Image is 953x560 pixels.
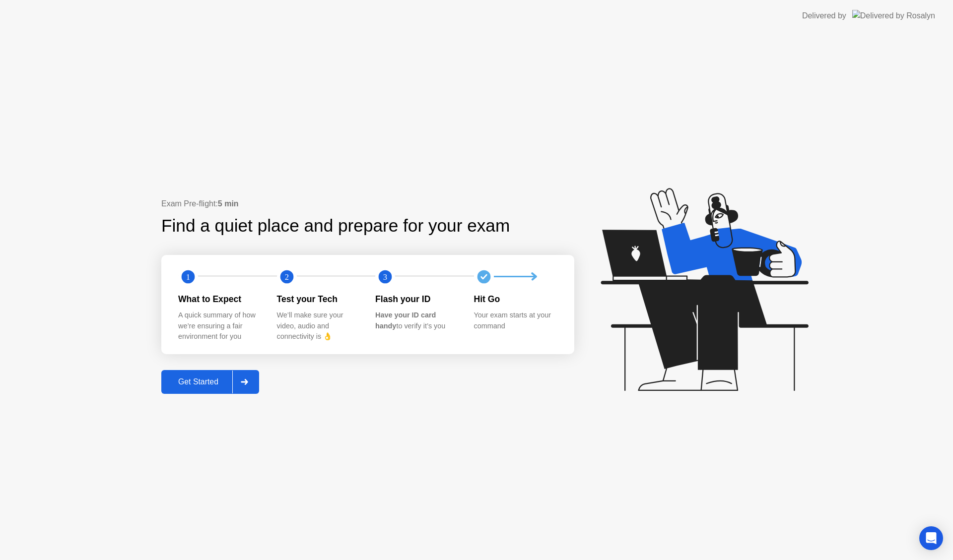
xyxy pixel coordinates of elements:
div: What to Expect [178,293,261,306]
div: Flash your ID [375,293,458,306]
div: to verify it’s you [375,310,458,331]
div: Delivered by [802,10,846,22]
div: Test your Tech [277,293,360,306]
text: 3 [383,272,387,281]
div: A quick summary of how we’re ensuring a fair environment for you [178,310,261,342]
div: Open Intercom Messenger [919,526,943,550]
b: 5 min [218,199,239,208]
div: Get Started [164,377,232,386]
b: Have your ID card handy [375,311,436,330]
img: Delivered by Rosalyn [852,10,935,21]
button: Get Started [161,370,259,394]
text: 2 [284,272,288,281]
div: Your exam starts at your command [474,310,557,331]
div: Hit Go [474,293,557,306]
div: Exam Pre-flight: [161,198,574,210]
div: We’ll make sure your video, audio and connectivity is 👌 [277,310,360,342]
text: 1 [186,272,190,281]
div: Find a quiet place and prepare for your exam [161,213,511,239]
